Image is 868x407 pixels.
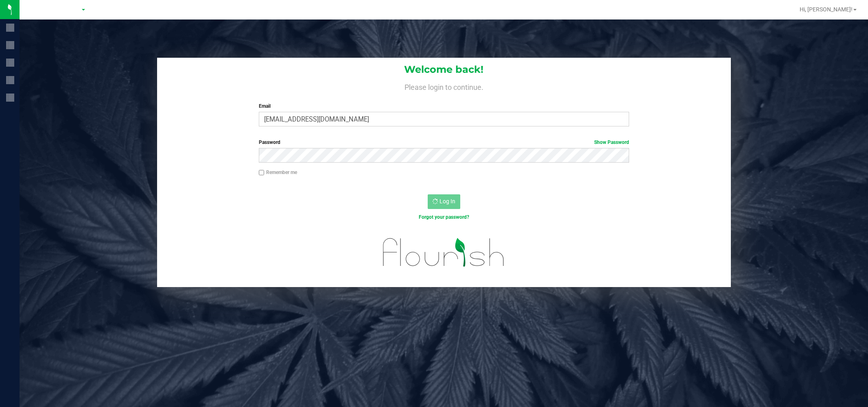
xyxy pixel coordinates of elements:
[800,6,853,13] span: Hi, [PERSON_NAME]!
[594,139,629,145] a: Show Password
[259,102,629,110] label: Email
[428,194,460,209] button: Log In
[259,169,297,176] label: Remember me
[259,170,265,176] input: Remember me
[372,229,516,275] img: flourish_logo.svg
[419,214,469,220] a: Forgot your password?
[439,198,455,205] span: Log In
[259,139,280,145] span: Password
[157,81,731,91] h4: Please login to continue.
[157,64,731,75] h1: Welcome back!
